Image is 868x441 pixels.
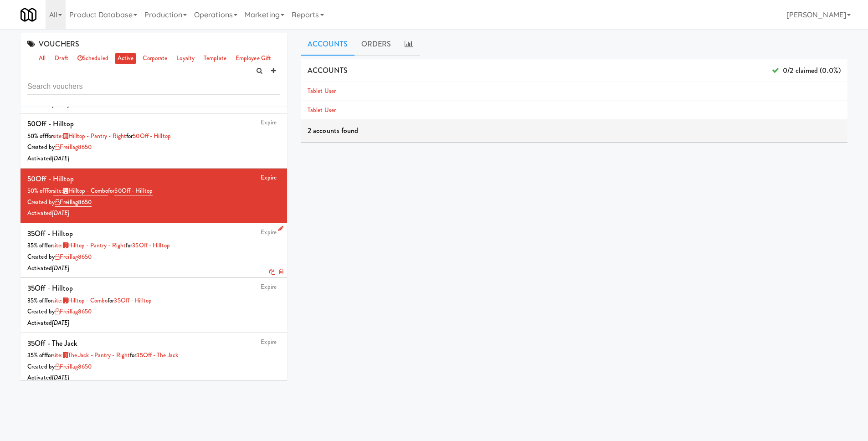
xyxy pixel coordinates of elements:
a: Accounts [301,33,354,56]
i: [DATE] [52,264,70,272]
span: Activated [27,264,70,272]
a: freillag8650 [55,307,92,316]
i: [DATE] [52,373,70,382]
a: draft [52,53,71,64]
i: [DATE] [52,209,70,217]
a: template [201,53,229,64]
span: Created by [27,198,92,207]
li: Expire35Off - Hilltop35% offforsite:Hilltop - Combofor35Off - HilltopCreated byfreillag8650Activa... [21,278,287,333]
span: for [108,186,153,195]
li: Expire50Off - Hilltop50% offforsite:Hilltop - Pantry - Rightfor50Off - HilltopCreated byfreillag8... [21,113,287,168]
a: freillag8650 [55,252,92,261]
a: scheduled [75,53,111,64]
a: 50Off - Hilltop [133,132,171,140]
a: site:Hilltop - Pantry - Right [53,132,126,140]
span: for [108,296,152,305]
a: 35Off - Hilltop [114,296,152,305]
i: [DATE] [52,99,70,108]
div: 35% off [27,240,280,251]
div: 35% off [27,350,280,361]
span: Created by [27,252,92,261]
div: 50% off [27,185,280,197]
span: for [46,241,126,250]
div: 35Off - The Jack [27,337,77,350]
span: for [46,186,108,195]
span: Activated [27,99,70,108]
i: [DATE] [52,318,70,327]
li: Expire50Off - Hilltop50% offforsite:Hilltop - Combofor50Off - HilltopCreated byfreillag8650Activa... [21,169,287,223]
div: 50% off [27,131,280,142]
div: 2 accounts found [301,119,847,142]
input: Search vouchers [27,78,280,95]
li: Expire35Off - The Jack35% offforsite:The Jack - Pantry - Rightfor35Off - The JackCreated byfreill... [21,333,287,388]
a: loyalty [174,53,197,64]
span: for [130,351,178,359]
span: for [126,132,171,140]
div: 35% off [27,295,280,307]
a: Expire [261,118,277,127]
span: Created by [27,362,92,371]
li: Expire35Off - Hilltop35% offforsite:Hilltop - Pantry - Rightfor35Off - HilltopCreated byfreillag8... [21,223,287,278]
img: Micromart [21,7,36,23]
span: for [46,296,108,305]
a: Tablet User [308,106,336,114]
span: Activated [27,209,70,217]
a: employee gift [233,53,273,64]
a: ORDERS [354,33,398,56]
a: 35Off - Hilltop [132,241,170,250]
a: Expire [261,228,277,236]
a: freillag8650 [55,143,92,151]
span: ACCOUNTS [308,65,348,76]
a: Expire [261,282,277,291]
a: corporate [140,53,169,64]
span: VOUCHERS [27,39,79,49]
a: site:The Jack - Pantry - Right [52,351,130,359]
a: site:Hilltop - Combo [53,186,108,195]
i: [DATE] [52,154,70,163]
div: 35Off - Hilltop [27,282,73,295]
span: Activated [27,154,70,163]
span: Created by [27,143,92,151]
div: 50Off - Hilltop [27,172,74,186]
a: active [115,53,136,64]
a: all [36,53,48,64]
a: freillag8650 [55,362,92,371]
span: for [46,351,130,359]
div: 50Off - Hilltop [27,117,74,131]
span: 0/2 claimed (0.0%) [772,64,841,77]
span: Created by [27,307,92,316]
a: Tablet User [308,87,336,95]
span: Activated [27,318,70,327]
span: Activated [27,373,70,382]
a: Expire [261,173,277,182]
a: 35Off - The Jack [136,351,178,359]
div: 35Off - Hilltop [27,227,73,241]
a: Expire [261,338,277,346]
span: for [126,241,170,250]
a: freillag8650 [55,198,92,207]
a: site:Hilltop - Combo [52,296,108,305]
a: 50Off - Hilltop [114,186,153,195]
span: for [46,132,126,140]
a: site:Hilltop - Pantry - Right [52,241,126,250]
